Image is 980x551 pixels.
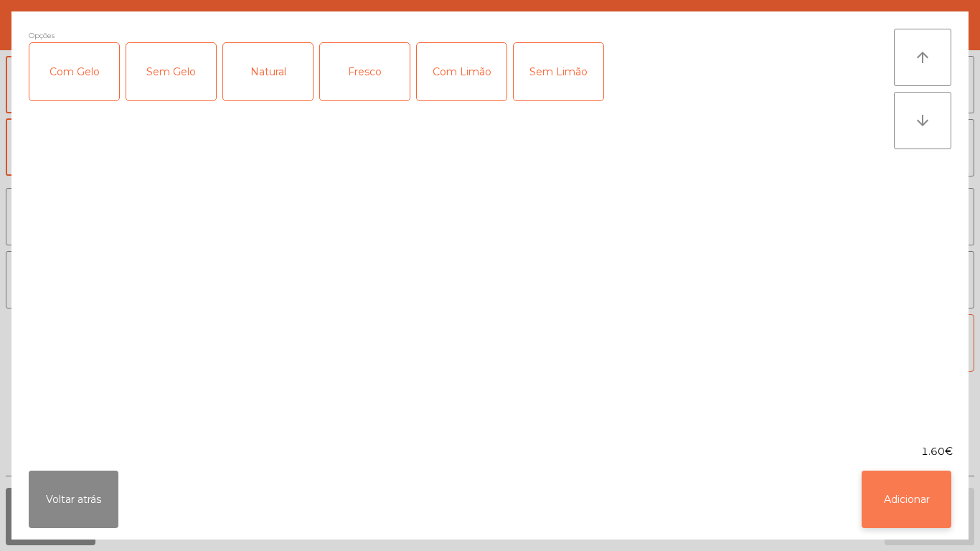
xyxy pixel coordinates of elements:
[320,43,410,100] div: Fresco
[29,43,119,100] div: Com Gelo
[914,49,931,66] i: arrow_upward
[223,43,313,100] div: Natural
[29,471,118,528] button: Voltar atrás
[514,43,603,100] div: Sem Limão
[11,444,969,459] div: 1.60€
[894,29,951,86] button: arrow_upward
[862,471,951,528] button: Adicionar
[126,43,216,100] div: Sem Gelo
[894,92,951,149] button: arrow_downward
[417,43,507,100] div: Com Limão
[914,112,931,129] i: arrow_downward
[29,29,55,42] span: Opções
